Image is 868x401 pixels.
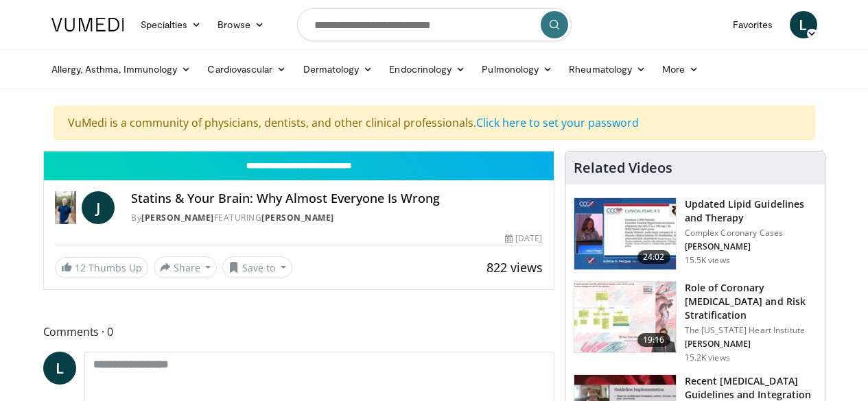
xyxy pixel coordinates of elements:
a: Browse [209,11,272,38]
span: 19:16 [637,333,670,347]
button: Save to [222,256,292,278]
h3: Role of Coronary [MEDICAL_DATA] and Risk Stratification [685,281,817,322]
a: J [82,191,115,224]
div: [DATE] [505,232,542,245]
a: More [654,56,707,83]
p: Complex Coronary Cases [685,228,817,239]
a: L [790,11,817,38]
a: 24:02 Updated Lipid Guidelines and Therapy Complex Coronary Cases [PERSON_NAME] 15.5K views [574,197,817,270]
img: Dr. Jordan Rennicke [55,191,77,224]
a: L [43,352,76,385]
span: Comments 0 [43,323,554,341]
a: Specialties [132,11,210,38]
a: Allergy, Asthma, Immunology [43,56,200,83]
a: Cardiovascular [199,56,294,83]
a: 19:16 Role of Coronary [MEDICAL_DATA] and Risk Stratification The [US_STATE] Heart Institute [PER... [574,281,817,363]
a: Favorites [725,11,782,38]
img: 77f671eb-9394-4acc-bc78-a9f077f94e00.150x105_q85_crop-smart_upscale.jpg [574,198,676,269]
a: 12 Thumbs Up [55,257,148,278]
span: 24:02 [637,250,670,264]
a: [PERSON_NAME] [141,212,214,223]
h4: Related Videos [574,160,672,176]
a: Rheumatology [561,56,654,83]
a: Dermatology [295,56,382,83]
img: VuMedi Logo [51,18,124,32]
p: 15.2K views [685,352,730,363]
img: 1efa8c99-7b8a-4ab5-a569-1c219ae7bd2c.150x105_q85_crop-smart_upscale.jpg [574,282,676,353]
div: VuMedi is a community of physicians, dentists, and other clinical professionals. [54,106,815,140]
div: By FEATURING [131,212,542,224]
button: Share [154,256,218,278]
p: The [US_STATE] Heart Institute [685,325,817,336]
input: Search topics, interventions [297,8,572,41]
h3: Updated Lipid Guidelines and Therapy [685,197,817,225]
p: [PERSON_NAME] [685,339,817,350]
span: 12 [75,261,86,274]
a: Click here to set your password [476,115,639,130]
p: 15.5K views [685,255,730,266]
a: Pulmonology [473,56,561,83]
a: [PERSON_NAME] [261,212,334,223]
span: 822 views [486,259,543,276]
h4: Statins & Your Brain: Why Almost Everyone Is Wrong [131,191,542,206]
a: Endocrinology [381,56,473,83]
p: [PERSON_NAME] [685,241,817,252]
